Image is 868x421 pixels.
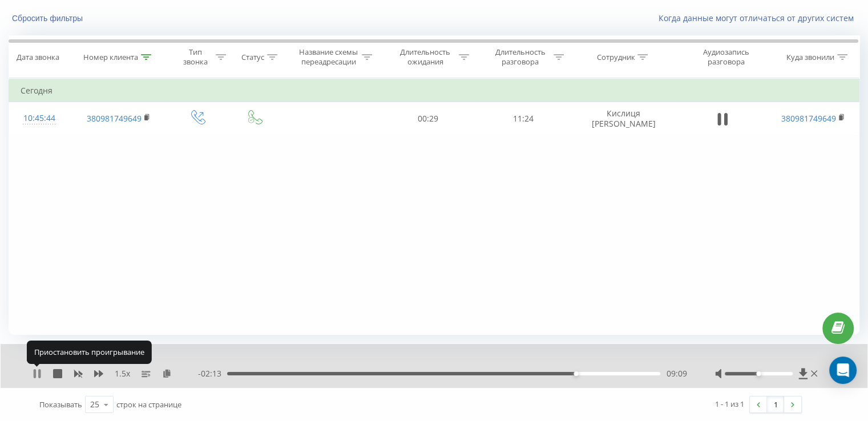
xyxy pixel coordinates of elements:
button: Сбросить фильтры [9,13,88,23]
div: Статус [241,52,264,62]
td: 00:29 [381,102,475,135]
span: - 02:13 [198,368,227,379]
td: 11:24 [475,102,570,135]
div: Аудиозапись разговора [689,47,763,67]
div: Open Intercom Messenger [829,357,857,384]
span: строк на странице [116,399,181,410]
div: Куда звонили [786,52,834,62]
div: Длительность разговора [490,47,551,67]
div: Тип звонка [179,47,213,67]
div: Название схемы переадресации [298,47,359,67]
div: Accessibility label [574,371,578,376]
div: Номер клиента [83,52,138,62]
div: 1 - 1 из 1 [715,398,744,410]
div: Дата звонка [17,52,59,62]
div: Сотрудник [596,52,635,62]
td: Кислиця [PERSON_NAME] [571,102,677,135]
div: 10:45:44 [21,107,58,129]
a: Когда данные могут отличаться от других систем [659,13,859,23]
div: 25 [90,399,99,410]
span: 1.5 x [115,368,130,379]
a: 380981749649 [87,113,142,124]
span: Показывать [39,399,82,410]
td: Сегодня [9,79,859,102]
div: Приостановить проигрывание [27,341,152,363]
span: 09:09 [666,368,687,379]
a: 1 [767,396,784,412]
div: Длительность ожидания [395,47,456,67]
div: Accessibility label [756,371,761,376]
a: 380981749649 [781,113,836,124]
